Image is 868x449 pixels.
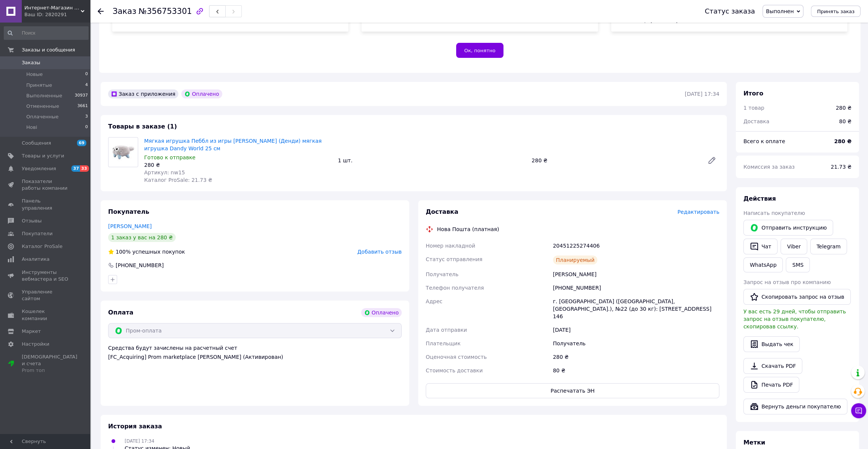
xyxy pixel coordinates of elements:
span: Принятые [26,82,52,89]
span: Доставка [426,208,458,215]
span: Комиссия за заказ [743,164,795,170]
span: Плательщик [426,340,461,346]
span: Оплата [108,309,133,316]
button: Ок, понятно [456,43,503,58]
span: 3661 [77,103,88,110]
span: Артикул: nw15 [144,169,185,175]
div: [DATE] [552,323,721,337]
span: Показатели работы компании [22,178,69,192]
a: Печать PDF [743,377,799,393]
img: Мягкая игрушка Пеббл из игры Мир Дэнди (Денди) мягкая игрушка Dandy World 25 см [110,138,136,167]
div: Средства будут зачислены на расчетный счет [108,344,402,361]
span: Маркет [22,328,41,335]
span: Каталог ProSale [22,243,62,250]
div: 20451225274406 [552,239,721,252]
span: 69 [77,140,86,146]
span: Выполненные [26,92,62,99]
input: Поиск [4,26,89,40]
button: Чат с покупателем [851,403,866,418]
time: [DATE] 17:34 [685,91,719,97]
span: Телефон получателя [426,285,484,291]
span: 33 [80,165,89,172]
span: Покупатели [22,230,53,237]
div: 80 ₴ [552,364,721,377]
span: Новые [26,71,43,78]
span: [DATE] 17:34 [125,438,154,444]
span: Сообщения [22,140,51,147]
span: Отмененные [26,103,59,110]
span: Оценочная стоимость [426,354,487,360]
span: Написать покупателю [743,210,805,216]
div: Prom топ [22,367,77,374]
button: Распечатать ЭН [426,383,719,398]
span: Интернет-Магазин "BabyStronG" [24,5,81,11]
span: Принять заказ [817,9,854,14]
button: Принять заказ [811,6,860,17]
button: SMS [786,257,810,272]
span: Нові [26,124,37,131]
a: WhatsApp [743,257,783,272]
span: Метки [743,439,765,446]
span: 1 товар [743,105,764,111]
span: Кошелек компании [22,308,69,322]
div: [PHONE_NUMBER] [115,262,164,269]
button: Отправить инструкцию [743,220,833,236]
a: Скачать PDF [743,358,802,374]
div: 1 заказ у вас на 280 ₴ [108,233,176,242]
div: Вернуться назад [98,8,104,15]
span: Каталог ProSale: 21.73 ₴ [144,177,212,183]
span: Инструменты вебмастера и SEO [22,269,69,283]
span: 4 [85,82,88,89]
div: 1 шт. [335,155,529,166]
div: Оплачено [181,89,222,98]
span: История заказа [108,423,162,430]
span: Выполнен [766,8,794,14]
span: №356753301 [139,7,192,16]
span: Заказы [22,59,40,66]
span: У вас есть 29 дней, чтобы отправить запрос на отзыв покупателю, скопировав ссылку. [743,308,846,330]
span: [DEMOGRAPHIC_DATA] и счета [22,354,77,374]
span: Всего к оплате [743,138,785,144]
div: Нова Пошта (платная) [435,225,501,233]
div: Оплачено [361,308,402,317]
span: Управление сайтом [22,289,69,302]
div: успешных покупок [108,248,185,255]
div: Планируемый [553,255,598,265]
span: Товары в заказе (1) [108,123,177,130]
span: Итого [743,90,763,97]
span: Товары и услуги [22,153,64,159]
span: Доставка [743,118,769,124]
b: 280 ₴ [834,138,851,144]
div: 280 ₴ [552,350,721,364]
div: [PHONE_NUMBER] [552,281,721,295]
div: 80 ₴ [835,113,856,130]
div: 280 ₴ [836,104,851,112]
span: Аналитика [22,256,50,263]
span: 100% [116,249,131,255]
span: 21.73 ₴ [831,164,851,170]
span: Настройки [22,341,49,348]
a: Telegram [810,239,847,254]
span: Действия [743,195,776,202]
div: 280 ₴ [144,161,332,169]
span: Получатель [426,271,458,277]
span: Стоимость доставки [426,367,483,373]
a: Мягкая игрушка Пеббл из игры [PERSON_NAME] (Денди) мягкая игрушка Dandy World 25 см [144,138,322,151]
span: Адрес [426,298,442,304]
button: Чат [743,239,778,254]
span: Готово к отправке [144,154,196,160]
span: Отзывы [22,218,42,224]
span: 0 [85,71,88,78]
div: Статус заказа [705,8,755,15]
div: г. [GEOGRAPHIC_DATA] ([GEOGRAPHIC_DATA], [GEOGRAPHIC_DATA].), №22 (до 30 кг): [STREET_ADDRESS] 146 [552,295,721,323]
span: Панель управления [22,198,69,211]
button: Вернуть деньги покупателю [743,399,847,414]
button: Выдать чек [743,336,800,352]
span: 30937 [75,92,88,99]
span: Заказы и сообщения [22,47,75,53]
span: Добавить отзыв [357,249,402,255]
span: Дата отправки [426,327,467,333]
span: 3 [85,113,88,120]
span: Покупатель [108,208,149,215]
div: [FC_Acquiring] Prom marketplace [PERSON_NAME] (Активирован) [108,353,402,361]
